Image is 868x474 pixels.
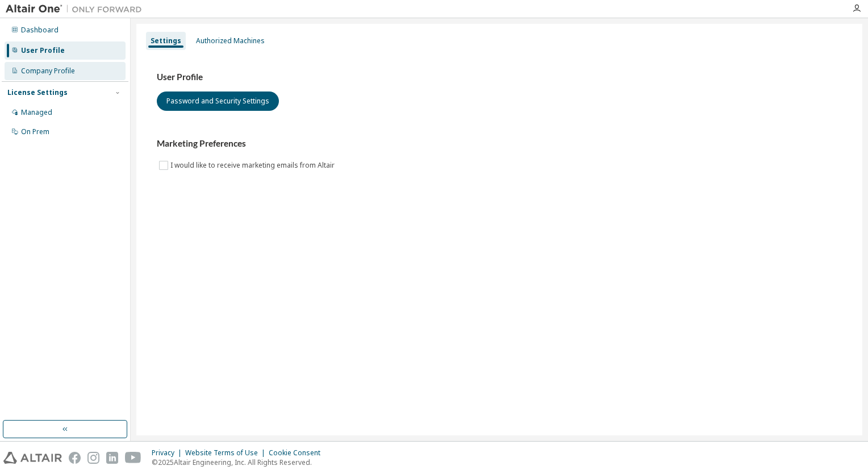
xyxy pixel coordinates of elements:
[6,3,148,15] img: Altair One
[170,159,337,172] label: I would like to receive marketing emails from Altair
[125,452,141,464] img: youtube.svg
[152,448,185,458] div: Privacy
[7,88,68,97] div: License Settings
[269,448,327,458] div: Cookie Consent
[157,138,842,149] h3: Marketing Preferences
[152,458,327,467] p: © 2025 Altair Engineering, Inc. All Rights Reserved.
[106,452,118,464] img: linkedin.svg
[87,452,99,464] img: instagram.svg
[21,108,52,117] div: Managed
[21,26,59,35] div: Dashboard
[69,452,81,464] img: facebook.svg
[21,46,65,55] div: User Profile
[21,66,75,76] div: Company Profile
[157,72,842,83] h3: User Profile
[21,127,49,136] div: On Prem
[196,36,265,45] div: Authorized Machines
[185,448,269,458] div: Website Terms of Use
[157,92,279,111] button: Password and Security Settings
[151,36,181,45] div: Settings
[3,452,62,464] img: altair_logo.svg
